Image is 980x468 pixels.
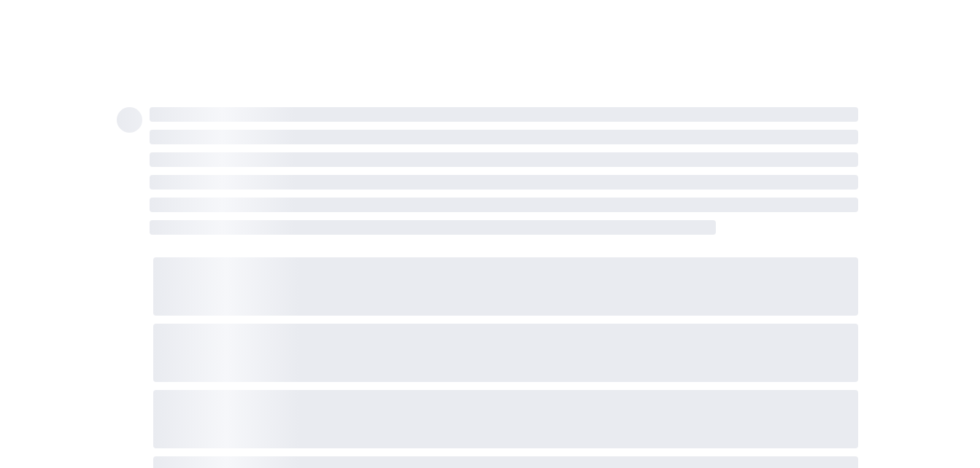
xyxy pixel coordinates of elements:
[150,130,858,144] span: ‌
[150,107,858,122] span: ‌
[153,390,858,448] span: ‌
[150,198,858,212] span: ‌
[153,324,858,382] span: ‌
[153,257,858,316] span: ‌
[117,107,142,133] span: ‌
[150,152,858,167] span: ‌
[150,220,717,235] span: ‌
[150,175,858,190] span: ‌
